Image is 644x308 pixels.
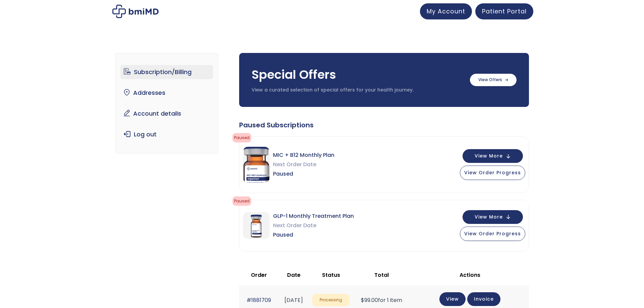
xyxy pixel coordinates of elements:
a: Invoice [467,292,500,306]
nav: Account pages [115,53,219,153]
img: GLP-1 Monthly Treatment Plan [243,212,270,239]
a: Subscription/Billing [120,65,213,79]
img: MIC + B12 Monthly Plan [243,147,270,183]
span: 99.00 [361,296,378,304]
span: Next Order Date [273,221,354,230]
span: View Order Progress [464,230,521,237]
span: Status [322,271,340,279]
button: View Order Progress [460,227,525,241]
a: My Account [420,3,472,19]
span: $ [361,296,364,304]
a: Log out [120,127,213,141]
span: My Account [427,7,465,15]
a: View [439,292,466,306]
span: Paused [273,230,354,240]
span: Total [374,271,389,279]
span: View More [475,215,503,219]
span: MIC + B12 Monthly Plan [273,150,334,160]
button: View More [463,210,523,224]
h3: Special Offers [252,66,463,83]
span: Paused [232,196,251,206]
span: Paused [273,169,334,179]
p: View a curated selection of special offers for your health journey. [252,87,463,94]
span: Patient Portal [482,7,527,15]
a: Account details [120,107,213,121]
img: My account [112,5,159,18]
span: Order [251,271,267,279]
span: Next Order Date [273,160,334,169]
span: View More [475,154,503,158]
div: Paused Subscriptions [239,120,529,130]
button: View Order Progress [460,166,525,180]
a: Addresses [120,86,213,100]
span: Date [287,271,301,279]
time: [DATE] [284,296,303,304]
span: Processing [312,294,350,306]
span: Paused [232,133,251,142]
a: Patient Portal [475,3,533,19]
span: View Order Progress [464,169,521,176]
a: #1881709 [247,296,271,304]
span: GLP-1 Monthly Treatment Plan [273,211,354,221]
button: View More [463,149,523,163]
span: Actions [460,271,480,279]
